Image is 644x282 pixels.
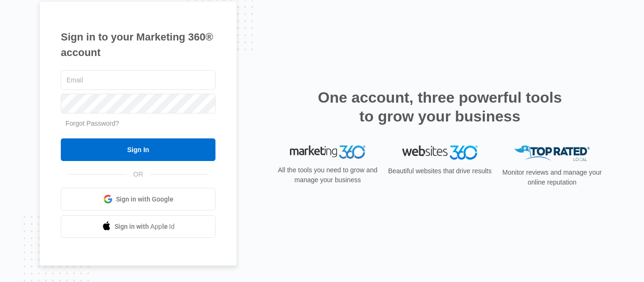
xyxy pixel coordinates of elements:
a: Forgot Password? [66,120,119,127]
a: Sign in with Google [61,188,215,210]
img: Marketing 360 [290,145,365,159]
h1: Sign in to your Marketing 360® account [61,29,215,60]
span: OR [127,169,150,179]
p: Beautiful websites that drive results [387,166,493,176]
input: Sign In [61,138,215,161]
h2: One account, three powerful tools to grow your business [315,88,565,126]
span: Sign in with Google [116,194,173,204]
p: All the tools you need to grow and manage your business [275,165,380,185]
span: Sign in with Apple Id [115,222,175,232]
input: Email [61,70,215,90]
img: Top Rated Local [514,145,590,161]
p: Monitor reviews and manage your online reputation [499,168,605,187]
img: Websites 360 [402,145,478,159]
a: Sign in with Apple Id [61,215,215,238]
